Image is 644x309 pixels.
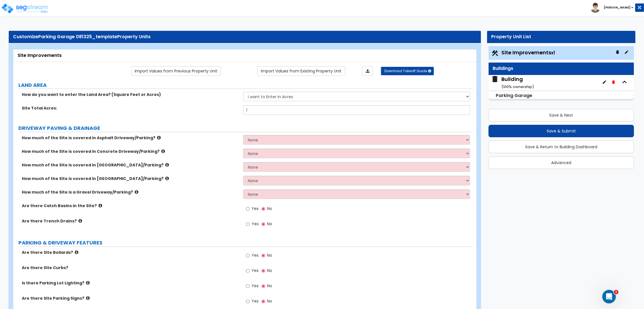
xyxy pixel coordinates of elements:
i: click for more info! [98,203,102,208]
label: Are there Site Curbs? [22,265,239,271]
input: No [261,283,265,289]
span: Site Improvements [501,49,555,56]
span: Download Takeoff Guide [384,68,427,73]
label: How much of the Site is covered in [GEOGRAPHIC_DATA]/Parking? [22,162,239,168]
label: LAND AREA [18,81,473,89]
a: Import the dynamic attributes value through Excel sheet [362,66,373,76]
i: click for more info! [86,296,90,300]
label: How much of the Site is covered in [GEOGRAPHIC_DATA]/Parking? [22,176,239,181]
label: Are there Trench Drains? [22,218,239,224]
input: Yes [246,221,250,227]
span: No [267,221,272,227]
a: Import the dynamic attribute values from previous properties. [131,66,221,76]
small: x1 [551,50,555,56]
span: No [267,268,272,273]
span: Yes [252,268,259,273]
label: DRIVEWAY PAVING & DRAINAGE [18,125,473,132]
label: How do you want to enter the Land Area? (Square Feet or Acres) [22,92,239,97]
label: How much of the Site is a Gravel Driveway/Parking? [22,189,239,195]
div: Customize Property Units [13,34,476,40]
div: Building [501,76,534,90]
label: PARKING & DRIVEWAY FEATURES [18,239,473,246]
label: Are there Catch Basins in the Site? [22,203,239,209]
label: How much of the Site is covered in Asphalt Driveway/Parking? [22,135,239,141]
div: Property Unit List [491,34,631,40]
i: click for more info! [78,219,82,223]
i: click for more info! [157,136,161,140]
img: avatar.png [590,3,600,13]
input: Yes [246,298,250,304]
button: Advanced [488,156,634,169]
iframe: Intercom live chat [602,290,616,303]
small: Parking Garage [496,92,532,99]
input: No [261,221,265,227]
label: Are there Site Bollards? [22,250,239,255]
div: Site Improvements [18,52,472,59]
span: Parking Garage 081325_template [38,33,117,40]
span: Yes [252,206,259,211]
img: building.svg [491,76,499,83]
input: No [261,206,265,212]
label: Site Total Acres: [22,105,239,111]
span: No [267,283,272,289]
label: How much of the Site is covered in Concrete Driveway/Parking? [22,149,239,154]
img: Construction.png [491,50,499,57]
span: Yes [252,298,259,304]
div: Buildings [493,65,630,72]
i: click for more info! [75,250,78,254]
button: Save & Submit [488,125,634,137]
small: ( 100 % ownership) [501,84,534,89]
label: Is there Parking Lot Lighting? [22,280,239,286]
i: click for more info! [161,149,165,153]
b: [PERSON_NAME] [604,5,630,10]
button: Download Takeoff Guide [381,67,434,75]
i: click for more info! [165,163,169,167]
i: click for more info! [165,176,169,181]
span: No [267,252,272,258]
img: logo_pro_r.png [1,3,49,14]
button: Save & Return to Building Dashboard [488,141,634,153]
span: 1 [614,290,618,294]
span: Yes [252,221,259,227]
input: No [261,298,265,304]
input: Yes [246,283,250,289]
button: Save & Next [488,109,634,121]
i: click for more info! [135,190,138,194]
span: Yes [252,283,259,289]
span: No [267,298,272,304]
input: Yes [246,268,250,274]
input: Yes [246,252,250,259]
label: Are there Site Parking Signs? [22,295,239,301]
span: Building [491,76,534,90]
i: click for more info! [86,281,90,285]
span: Yes [252,252,259,258]
input: No [261,268,265,274]
input: No [261,252,265,259]
input: Yes [246,206,250,212]
span: No [267,206,272,211]
a: Import the dynamic attribute values from existing properties. [257,66,345,76]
